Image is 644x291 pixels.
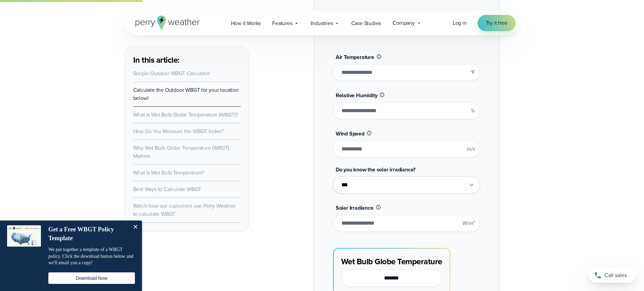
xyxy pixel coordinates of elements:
button: Close [128,221,142,234]
button: Download Now [48,272,135,284]
a: Log in [453,19,467,27]
h3: In this article: [133,55,241,65]
a: Watch how our customers use Perry Weather to calculate WBGT [133,202,236,218]
span: Call sales [604,271,627,279]
span: Air Temperature [336,53,374,61]
a: Calculate the Outdoor WBGT for your location below! [133,86,239,102]
a: What is Wet Bulb Globe Temperature (WBGT)? [133,111,238,119]
a: What is Wet Bulb Temperature? [133,169,204,176]
a: How Do You Measure the WBGT Index? [133,127,223,135]
a: Try it free [478,15,516,31]
a: How it Works [225,16,267,30]
span: How it Works [231,19,261,27]
a: Call sales [589,268,636,283]
a: Best Ways to Calculate WBGT [133,185,201,193]
span: Do you know the solar irradiance? [336,166,415,173]
span: Case Studies [351,19,381,27]
a: Case Studies [345,16,387,30]
a: Simple Outdoor WBGT Calculator [133,69,210,77]
span: Features [272,19,292,27]
span: Relative Humidity [336,91,378,99]
span: Log in [453,19,467,27]
span: Try it free [486,19,507,27]
a: Why Wet Bulb Globe Temperature (WBGT) Matters [133,144,230,160]
p: We put together a template of a WBGT policy. Click the download button below and we'll email you ... [48,246,135,266]
img: dialog featured image [7,225,41,247]
span: Industries [311,19,333,27]
span: Solar Irradiance [336,204,374,212]
span: Company [392,19,415,27]
span: Wind Speed [336,130,364,138]
h4: Get a Free WBGT Policy Template [48,225,128,243]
